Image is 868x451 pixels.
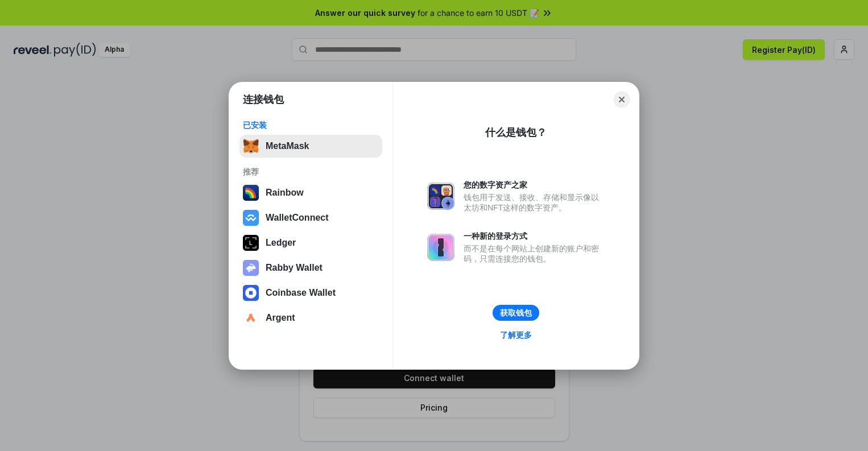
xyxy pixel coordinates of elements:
img: svg+xml,%3Csvg%20xmlns%3D%22http%3A%2F%2Fwww.w3.org%2F2000%2Fsvg%22%20fill%3D%22none%22%20viewBox... [243,260,259,276]
div: 一种新的登录方式 [464,231,605,241]
div: 推荐 [243,167,379,177]
h1: 连接钱包 [243,93,284,106]
button: Ledger [239,231,382,254]
img: svg+xml,%3Csvg%20xmlns%3D%22http%3A%2F%2Fwww.w3.org%2F2000%2Fsvg%22%20width%3D%2228%22%20height%3... [243,235,259,251]
div: Rabby Wallet [266,263,323,273]
div: 您的数字资产之家 [464,180,605,190]
button: Rainbow [239,181,382,204]
img: svg+xml,%3Csvg%20xmlns%3D%22http%3A%2F%2Fwww.w3.org%2F2000%2Fsvg%22%20fill%3D%22none%22%20viewBox... [427,183,454,210]
div: 钱包用于发送、接收、存储和显示像以太坊和NFT这样的数字资产。 [464,192,605,213]
button: Close [614,92,630,107]
button: MetaMask [239,135,382,158]
button: WalletConnect [239,206,382,229]
img: svg+xml,%3Csvg%20width%3D%2228%22%20height%3D%2228%22%20viewBox%3D%220%200%2028%2028%22%20fill%3D... [243,285,259,301]
button: 获取钱包 [493,305,539,321]
div: 已安装 [243,120,379,130]
a: 了解更多 [493,328,539,342]
img: svg+xml,%3Csvg%20xmlns%3D%22http%3A%2F%2Fwww.w3.org%2F2000%2Fsvg%22%20fill%3D%22none%22%20viewBox... [427,234,454,261]
div: 什么是钱包？ [485,126,547,139]
div: WalletConnect [266,213,329,223]
div: Ledger [266,238,296,248]
img: svg+xml,%3Csvg%20width%3D%2228%22%20height%3D%2228%22%20viewBox%3D%220%200%2028%2028%22%20fill%3D... [243,210,259,226]
button: Coinbase Wallet [239,282,382,304]
div: MetaMask [266,141,309,151]
div: 而不是在每个网站上创建新的账户和密码，只需连接您的钱包。 [464,243,605,264]
div: 获取钱包 [500,308,532,318]
div: Argent [266,313,295,323]
div: 了解更多 [500,330,532,340]
button: Rabby Wallet [239,256,382,279]
img: svg+xml,%3Csvg%20fill%3D%22none%22%20height%3D%2233%22%20viewBox%3D%220%200%2035%2033%22%20width%... [243,138,259,154]
div: Rainbow [266,188,304,198]
img: svg+xml,%3Csvg%20width%3D%22120%22%20height%3D%22120%22%20viewBox%3D%220%200%20120%20120%22%20fil... [243,185,259,201]
button: Argent [239,307,382,329]
img: svg+xml,%3Csvg%20width%3D%2228%22%20height%3D%2228%22%20viewBox%3D%220%200%2028%2028%22%20fill%3D... [243,310,259,326]
div: Coinbase Wallet [266,288,336,298]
